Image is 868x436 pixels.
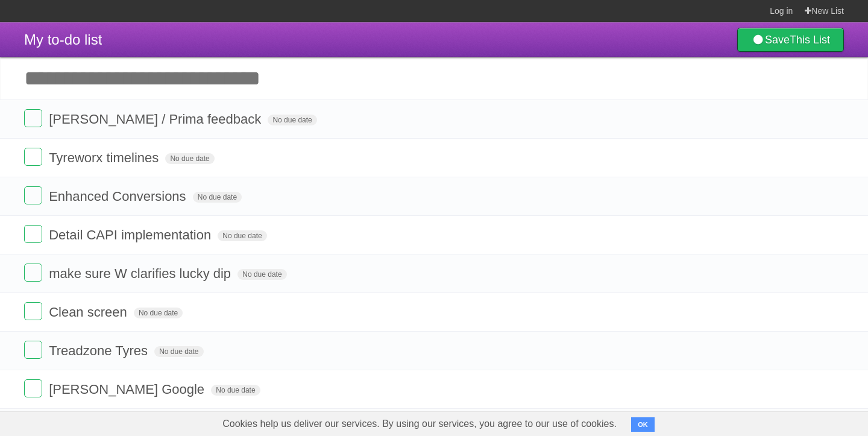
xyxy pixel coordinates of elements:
span: Tyreworx timelines [49,150,162,165]
label: Done [24,109,42,127]
span: No due date [134,308,183,318]
span: Detail CAPI implementation [49,227,214,242]
b: This List [790,34,830,46]
span: No due date [237,269,286,280]
span: No due date [165,153,214,164]
span: No due date [154,346,203,357]
span: Cookies help us deliver our services. By using our services, you agree to our use of cookies. [210,412,629,436]
span: [PERSON_NAME] / Prima feedback [49,112,264,127]
button: OK [631,417,655,432]
label: Done [24,225,42,243]
span: Treadzone Tyres [49,343,151,358]
span: make sure W clarifies lucky dip [49,266,234,281]
span: My to-do list [24,31,102,48]
label: Done [24,148,42,166]
label: Done [24,341,42,359]
span: Enhanced Conversions [49,189,189,204]
label: Done [24,379,42,397]
span: No due date [211,385,260,396]
a: SaveThis List [737,28,844,52]
span: [PERSON_NAME] Google [49,382,207,397]
label: Done [24,302,42,320]
span: No due date [268,115,316,125]
label: Done [24,186,42,204]
span: No due date [193,192,242,203]
span: Clean screen [49,305,130,320]
label: Done [24,264,42,282]
span: No due date [218,230,266,241]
